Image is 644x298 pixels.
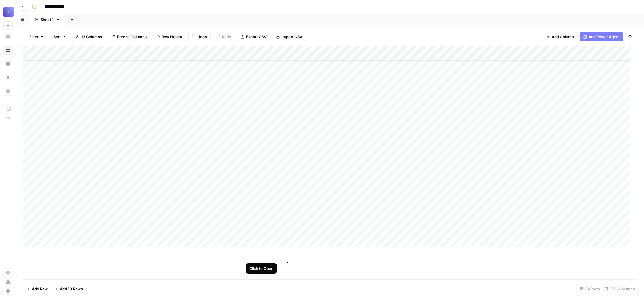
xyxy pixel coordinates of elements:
[153,32,186,41] button: Row Height
[81,34,102,40] span: 13 Columns
[3,86,13,95] a: Your Data
[26,32,47,41] button: Filter
[29,34,39,40] span: Filter
[237,32,270,41] button: Export CSV
[50,32,70,41] button: Sort
[543,32,578,41] button: Add Column
[197,34,207,40] span: Undo
[32,286,48,292] span: Add Row
[72,32,106,41] button: 13 Columns
[246,34,267,40] span: Export CSV
[188,32,211,41] button: Undo
[3,32,13,41] a: Home
[213,32,235,41] button: Redo
[281,34,302,40] span: Import CSV
[108,32,150,41] button: Freeze Columns
[580,32,623,41] button: Add Power Agent
[3,59,13,68] a: Insights
[602,284,637,293] div: 13/13 Columns
[162,34,182,40] span: Row Height
[60,286,83,292] span: Add 10 Rows
[3,277,13,287] a: Usage
[273,32,306,41] button: Import CSV
[3,46,13,55] a: Browse
[51,284,86,293] button: Add 10 Rows
[578,284,602,293] div: 94 Rows
[41,17,54,22] div: Sheet 1
[117,34,147,40] span: Freeze Columns
[552,34,574,40] span: Add Column
[29,14,65,25] a: Sheet 1
[222,34,231,40] span: Redo
[3,73,13,82] a: Opportunities
[3,287,13,296] button: Help + Support
[3,268,13,277] a: Settings
[53,34,61,40] span: Sort
[3,5,13,19] button: Workspace: PC
[23,284,51,293] button: Add Row
[3,7,14,17] img: PC Logo
[589,34,620,40] span: Add Power Agent
[249,266,273,271] div: Click to Open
